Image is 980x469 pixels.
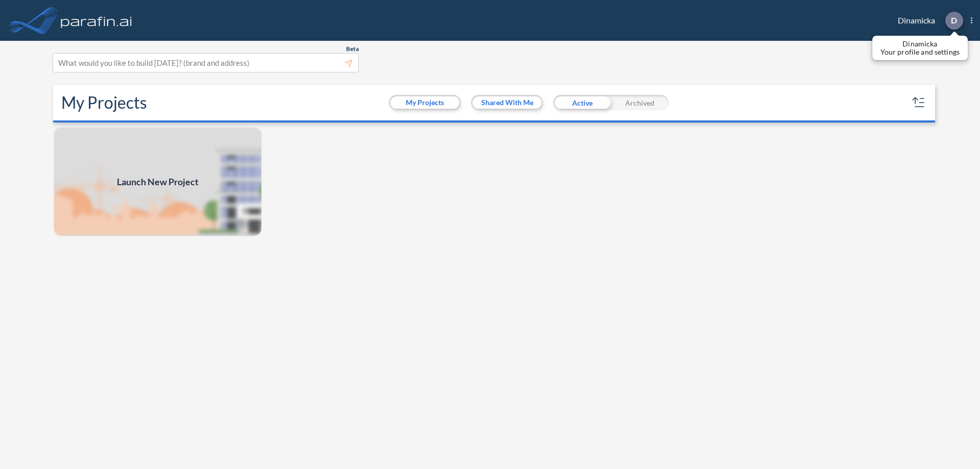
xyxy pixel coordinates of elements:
[553,95,611,110] div: Active
[880,40,960,48] p: Dinamicka
[883,12,972,30] div: Dinamicka
[880,48,960,56] p: Your profile and settings
[911,94,927,111] button: sort
[611,95,669,110] div: Archived
[53,127,262,237] img: add
[473,96,542,109] button: Shared With Me
[59,10,134,31] img: logo
[61,93,147,112] h2: My Projects
[951,16,957,25] p: D
[390,96,459,109] button: My Projects
[53,127,262,237] a: Launch New Project
[346,45,359,53] span: Beta
[117,175,199,189] span: Launch New Project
